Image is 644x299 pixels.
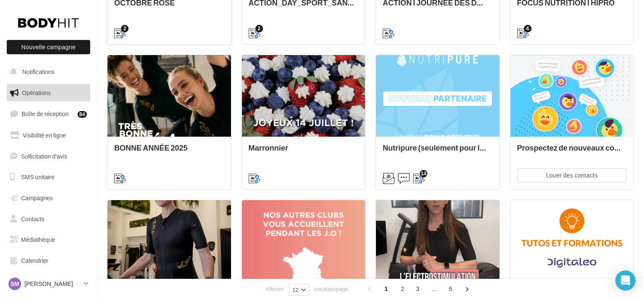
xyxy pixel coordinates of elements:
span: résultats/page [314,285,349,293]
span: Boîte de réception [21,110,69,117]
button: 12 [289,284,309,296]
span: SMS unitaire [21,173,54,180]
span: Campagnes [21,194,53,201]
div: 4 [524,25,531,32]
button: Nouvelle campagne [7,40,90,54]
div: Prospectez de nouveaux contacts [517,143,627,160]
a: Calendrier [5,252,92,270]
span: 2 [396,282,409,296]
span: Calendrier [21,257,48,264]
div: Marronnier [249,143,359,160]
div: 84 [78,111,87,118]
div: 2 [121,25,129,32]
div: 14 [420,170,427,177]
span: 5 [444,282,457,296]
a: Médiathèque [5,231,92,249]
div: BONNE ANNÉE 2025 [114,143,224,160]
div: Nutripure (seulement pour les clubs test) [383,143,493,160]
p: [PERSON_NAME] [24,280,80,288]
span: ... [427,282,441,296]
span: Visibilité en ligne [23,132,66,139]
span: 3 [411,282,424,296]
span: Afficher [266,285,284,293]
a: Contacts [5,210,92,228]
span: Contacts [21,215,44,222]
span: SM [11,280,19,288]
a: Sollicitation d'avis [5,148,92,165]
div: Open Intercom Messenger [615,270,636,291]
div: 2 [255,25,263,32]
a: SM [PERSON_NAME] [7,276,90,292]
button: Louer des contacts [517,168,627,183]
span: 1 [379,282,393,296]
a: Opérations [5,84,92,102]
a: Visibilité en ligne [5,127,92,144]
a: Boîte de réception84 [5,105,92,123]
span: Notifications [22,68,54,75]
span: Sollicitation d'avis [21,152,67,159]
button: Notifications [5,63,89,81]
span: Médiathèque [21,236,55,243]
span: 12 [292,286,299,293]
span: Opérations [22,89,51,96]
a: Campagnes [5,189,92,207]
a: SMS unitaire [5,168,92,186]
